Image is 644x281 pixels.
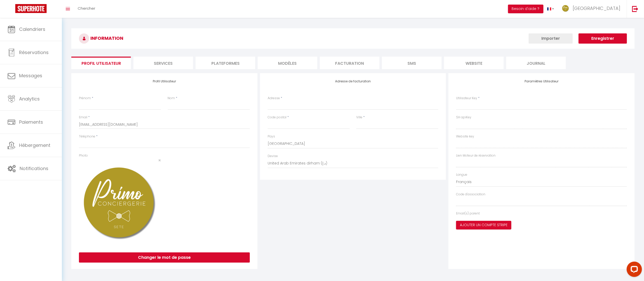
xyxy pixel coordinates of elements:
span: Notifications [20,165,48,172]
span: Hébergement [19,142,50,148]
li: Plateformes [196,57,255,69]
label: Lien Moteur de réservation [456,153,496,158]
h4: Paramètres Utilisateur [456,80,627,83]
h4: Adresse de facturation [268,80,439,83]
label: Pays [268,134,275,139]
span: Messages [19,72,42,79]
label: Devise [268,154,278,159]
label: Email(s) parent [456,211,480,216]
li: Services [133,57,193,69]
label: Ville [356,115,362,120]
span: Paiements [19,119,43,125]
span: Calendriers [19,26,45,32]
label: Utilisateur Key [456,96,477,101]
span: Chercher [78,6,95,11]
li: SMS [382,57,442,69]
label: Langue [456,172,467,177]
button: Importer [529,33,573,44]
button: Besoin d'aide ? [508,5,543,13]
h4: Profil Utilisateur [79,80,250,83]
label: Email [79,115,87,120]
img: 17460396428549.png [79,163,161,245]
img: Super Booking [15,4,47,13]
li: MODÈLES [258,57,317,69]
iframe: LiveChat chat widget [623,260,644,281]
h3: INFORMATION [71,28,635,49]
img: ... [562,5,569,12]
li: Facturation [320,57,379,69]
span: Réservations [19,49,49,56]
img: logout [632,6,638,12]
button: Ajouter un compte Stripe [456,221,511,229]
label: Photo [79,153,88,158]
label: Prénom [79,96,91,101]
label: Website key [456,134,474,139]
span: Analytics [19,96,40,102]
li: website [444,57,504,69]
label: Code postal [268,115,286,120]
label: Code d'association [456,192,485,197]
span: × [158,157,161,163]
li: Profil Utilisateur [71,57,131,69]
button: Close [158,158,161,163]
li: Journal [506,57,566,69]
label: SH apiKey [456,115,471,120]
button: Enregistrer [579,33,627,44]
span: [GEOGRAPHIC_DATA] [573,5,620,11]
button: Changer le mot de passe [79,252,250,263]
label: Nom [168,96,175,101]
label: Adresse [268,96,280,101]
label: Téléphone [79,134,95,139]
